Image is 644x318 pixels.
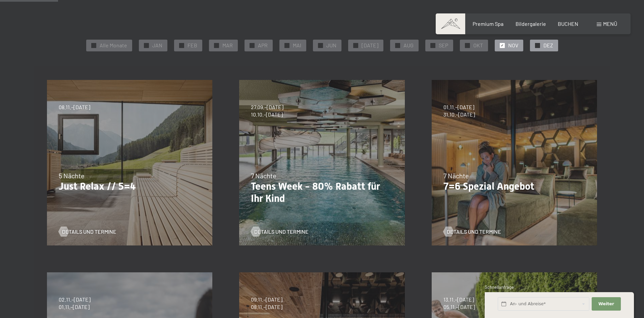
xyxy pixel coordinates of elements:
[59,172,85,180] span: 5 Nächte
[251,303,282,311] span: 08.11.–[DATE]
[254,228,309,235] span: Details und Termine
[443,296,475,303] span: 13.11.–[DATE]
[558,20,578,27] a: BUCHEN
[466,43,469,48] span: ✓
[285,43,288,48] span: ✓
[543,42,553,49] span: DEZ
[598,301,614,307] span: Weiter
[354,43,357,48] span: ✓
[187,42,197,49] span: FEB
[145,43,148,48] span: ✓
[516,20,546,27] a: Bildergalerie
[443,303,475,311] span: 05.11.–[DATE]
[404,42,414,49] span: AUG
[501,43,503,48] span: ✓
[251,111,283,118] span: 10.10.–[DATE]
[59,228,116,235] a: Details und Termine
[439,42,448,49] span: SEP
[362,42,378,49] span: [DATE]
[92,43,95,48] span: ✓
[251,172,276,180] span: 7 Nächte
[59,296,91,303] span: 02.11.–[DATE]
[592,297,621,311] button: Weiter
[443,111,475,118] span: 31.10.–[DATE]
[100,42,127,49] span: Alle Monate
[485,284,514,290] span: Schnellanfrage
[215,43,218,48] span: ✓
[443,172,469,180] span: 7 Nächte
[180,43,183,48] span: ✓
[59,180,201,192] p: Just Relax // 5=4
[431,43,434,48] span: ✓
[293,42,301,49] span: MAI
[508,42,518,49] span: NOV
[251,103,283,111] span: 27.09.–[DATE]
[443,103,475,111] span: 01.11.–[DATE]
[536,43,539,48] span: ✓
[59,303,91,311] span: 01.11.–[DATE]
[319,43,322,48] span: ✓
[447,228,501,235] span: Details und Termine
[396,43,399,48] span: ✓
[251,228,309,235] a: Details und Termine
[59,103,90,111] span: 08.11.–[DATE]
[222,42,233,49] span: MAR
[251,43,253,48] span: ✓
[443,180,585,192] p: 7=6 Spezial Angebot
[326,42,336,49] span: JUN
[251,296,282,303] span: 09.11.–[DATE]
[152,42,162,49] span: JAN
[251,180,393,205] p: Teens Week - 80% Rabatt für Ihr Kind
[473,20,503,27] a: Premium Spa
[62,228,116,235] span: Details und Termine
[443,228,501,235] a: Details und Termine
[258,42,268,49] span: APR
[473,42,483,49] span: OKT
[603,20,617,27] span: Menü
